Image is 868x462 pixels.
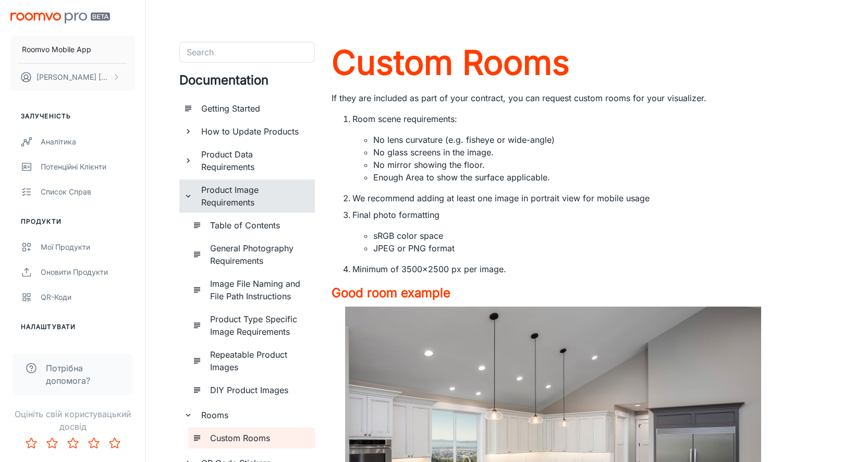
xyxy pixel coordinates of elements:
[201,409,307,421] h6: Rooms
[41,161,135,173] div: Потенційні клієнти
[332,284,775,302] a: Good room example
[22,44,91,55] p: Roomvo Mobile App
[179,71,315,90] h4: Documentation
[210,277,307,302] h6: Image File Naming and File Path Instructions
[210,348,307,373] h6: Repeatable Product Images
[36,71,110,83] p: [PERSON_NAME] [PERSON_NAME]
[373,159,775,171] li: No mirror showing the floor.
[201,184,307,209] h6: Product Image Requirements
[46,362,120,387] span: Потрібна допомога?
[41,291,135,303] div: QR-коди
[8,408,137,433] p: Оцініть свій користувацький досвід
[373,242,775,254] li: JPEG or PNG format
[10,64,135,91] button: [PERSON_NAME] [PERSON_NAME]
[352,192,775,204] p: We recommend adding at least one image in portrait view for mobile usage
[201,148,307,173] h6: Product Data Requirements
[352,209,775,221] p: Final photo formatting
[104,433,125,454] button: Rate 5 star
[21,433,42,454] button: Rate 1 star
[201,102,307,115] h6: Getting Started
[210,219,307,232] h6: Table of Contents
[352,113,775,125] p: Room scene requirements:
[210,242,307,267] h6: General Photography Requirements
[210,384,307,396] h6: DIY Product Images
[332,42,775,83] a: Custom Rooms
[83,433,104,454] button: Rate 4 star
[352,263,775,275] p: Minimum of 3500x2500 px per image.
[41,266,135,278] div: Оновити продукти
[309,52,311,54] button: Open
[373,229,775,242] li: sRGB color space
[373,171,775,184] li: Enough Area to show the surface applicable.
[201,125,307,138] h6: How to Update Products
[332,92,775,104] p: If they are included as part of your contract, you can request custom rooms for your visualizer.
[373,146,775,159] li: No glass screens in the image.
[210,313,307,338] h6: Product Type Specific Image Requirements
[10,36,135,63] button: Roomvo Mobile App
[373,133,775,146] li: No lens curvature (e.g. fisheye or wide-angle)
[42,433,63,454] button: Rate 2 star
[41,186,135,198] div: Список справ
[41,136,135,148] div: Аналітика
[41,241,135,253] div: Мої продукти
[210,432,307,444] h6: Custom Rooms
[63,433,83,454] button: Rate 3 star
[10,13,110,23] img: Roomvo PRO Beta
